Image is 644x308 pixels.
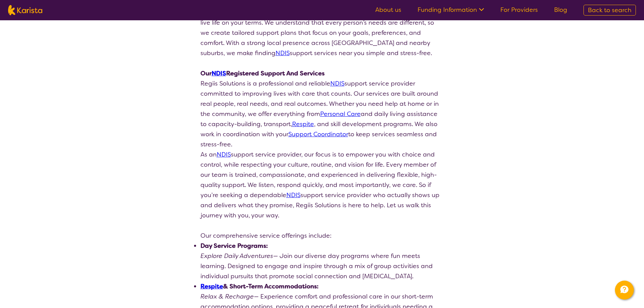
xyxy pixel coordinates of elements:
[276,49,290,57] a: NDIS
[320,110,361,118] a: Personal Care
[200,149,444,220] p: As an support service provider, our focus is to empower you with choice and control, while respec...
[212,69,226,77] a: NDIS
[8,5,42,15] img: Karista logo
[286,191,301,199] a: NDIS
[375,6,401,14] a: About us
[200,242,268,250] strong: Day Service Programs:
[200,231,444,241] p: Our comprehensive service offerings include:
[200,78,444,149] p: Regiis Solutions is a professional and reliable support service provider committed to improving l...
[200,282,223,290] a: Respite
[200,282,318,290] strong: & Short-Term Accommodations:
[292,120,314,128] a: Respite
[200,292,254,301] em: Relax & Recharge
[554,6,567,14] a: Blog
[615,281,634,300] button: Channel Menu
[330,79,344,88] a: NDIS
[583,5,636,16] a: Back to search
[200,241,444,281] li: — Join our diverse day programs where fun meets learning. Designed to engage and inspire through ...
[588,6,631,14] span: Back to search
[500,6,538,14] a: For Providers
[217,150,231,159] a: NDIS
[418,6,484,14] a: Funding Information
[288,130,348,138] a: Support Coordinator
[200,252,273,260] em: Explore Daily Adventures
[200,69,325,77] strong: Our Registered Support And Services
